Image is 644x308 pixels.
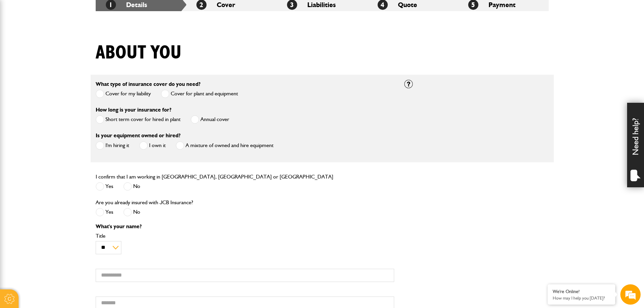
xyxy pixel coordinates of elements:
label: Yes [96,182,113,191]
label: No [123,182,140,191]
label: Yes [96,208,113,216]
img: d_20077148190_company_1631870298795_20077148190 [11,38,28,47]
p: What's your name? [96,224,394,229]
input: Enter your phone number [9,102,123,117]
div: Minimize live chat window [111,3,127,20]
label: Is your equipment owned or hired? [96,133,181,138]
input: Enter your email address [9,82,123,97]
label: I confirm that I am working in [GEOGRAPHIC_DATA], [GEOGRAPHIC_DATA] or [GEOGRAPHIC_DATA] [96,174,333,180]
p: How may I help you today? [553,295,610,301]
div: Chat with us now [35,38,114,47]
label: How long is your insurance for? [96,107,171,113]
label: I'm hiring it [96,141,129,150]
label: Annual cover [191,115,229,124]
div: We're Online! [553,289,610,294]
label: Are you already insured with JCB Insurance? [96,200,193,205]
label: Cover for plant and equipment [161,90,238,98]
input: Enter your last name [9,63,123,77]
label: No [123,208,140,216]
label: Cover for my liability [96,90,151,98]
label: A mixture of owned and hire equipment [176,141,273,150]
h1: About you [96,42,182,64]
div: Need help? [627,103,644,187]
label: I own it [139,141,166,150]
label: Short term cover for hired in plant [96,115,181,124]
label: Title [96,233,394,239]
label: What type of insurance cover do you need? [96,81,200,87]
textarea: Type your message and hit 'Enter' [9,122,123,203]
em: Start Chat [92,208,123,217]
